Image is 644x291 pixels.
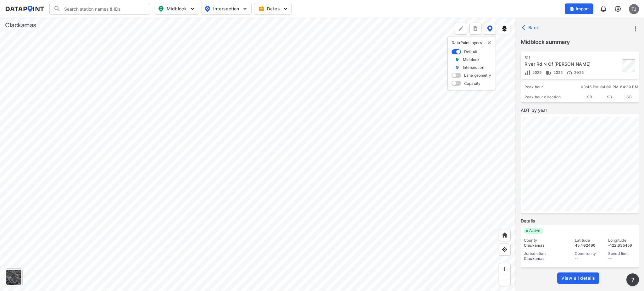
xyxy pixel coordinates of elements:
[569,6,575,11] img: file_add.62c1e8a2.svg
[458,25,464,32] img: +Dz8AAAAASUVORK5CYII=
[546,69,552,76] img: Vehicle class
[258,6,264,12] img: calendar-gold.39a51dde.svg
[463,65,484,70] label: Intersection
[626,273,639,286] button: more
[573,70,584,75] span: 2025
[600,82,619,92] div: 04:00 PM
[608,256,636,261] div: --
[455,23,467,35] div: Polygon tool
[254,3,291,15] button: Dates
[463,57,480,62] label: Midblock
[204,5,211,13] img: map_pin_int.54838e6b.svg
[524,251,569,256] div: Jurisdiction
[525,61,621,67] div: River Rd N Of SE Ruth Ct
[561,275,595,281] span: View all details
[61,4,146,14] input: Search
[521,38,639,47] label: Midblock summary
[552,70,563,75] span: 2025
[502,266,508,272] img: ZvzfEJKXnyWIrJytrsY285QMwk63cM6Drc+sIAAAAASUVORK5CYII=
[499,244,511,255] div: View my location
[600,92,619,102] div: SB
[157,5,165,13] img: map_pin_mid.602f9df1.svg
[502,232,508,238] img: +XpAUvaXAN7GudzAAAAAElFTkSuQmCC
[523,25,539,31] span: Back
[5,268,23,286] div: Toggle basemap
[521,52,580,62] div: K factor
[259,6,287,12] span: Dates
[525,55,621,60] div: 511
[565,3,593,14] button: Import
[575,256,602,261] div: --
[502,246,508,253] img: zeq5HYn9AnE9l6UmnFLPAAAAAElFTkSuQmCC
[608,251,636,256] div: Speed limit
[630,24,641,34] button: more
[487,25,493,32] img: data-point-layers.37681fc9.svg
[472,25,479,32] img: xqJnZQTG2JQi0x5lvmkeSNbbgIiQD62bqHG8IfrOzanD0FsRdYrij6fAAAAAElFTkSuQmCC
[575,238,602,243] div: Latitude
[189,6,196,12] img: 5YPKRKmlfpI5mqlR8AD95paCi+0kK1fRFDJSaMmawlwaeJcJwk9O2fotCW5ve9gAAAAASUVORK5CYII=
[524,243,569,248] div: Clackamas
[608,238,636,243] div: Longitude
[487,40,492,45] button: delete
[484,23,496,35] button: DataPoint layers
[452,40,492,45] p: DataPoint layers
[619,92,639,102] div: SB
[282,6,289,12] img: 5YPKRKmlfpI5mqlR8AD95paCi+0kK1fRFDJSaMmawlwaeJcJwk9O2fotCW5ve9gAAAAASUVORK5CYII=
[464,49,477,54] label: Default
[565,6,596,12] a: Import
[499,229,511,241] div: Home
[158,5,195,13] span: Midblock
[455,57,459,62] img: marker_Midblock.5ba75e30.svg
[521,92,580,102] div: Peak hour direction
[499,274,511,286] div: Zoom out
[525,69,531,76] img: Volume count
[204,5,247,13] span: Intersection
[524,256,569,261] div: Clackamas
[575,251,602,256] div: Community
[531,70,542,75] span: 2025
[499,263,511,275] div: Zoom in
[242,6,248,12] img: 5YPKRKmlfpI5mqlR8AD95paCi+0kK1fRFDJSaMmawlwaeJcJwk9O2fotCW5ve9gAAAAASUVORK5CYII=
[464,81,480,86] label: Capacity
[566,69,573,76] img: Vehicle speed
[498,23,510,35] button: External layers
[614,5,622,13] img: cids17cp3yIFEOpj3V8A9qJSH103uA521RftCD4eeui4ksIb+krbm5XvIjxD52OS6NWLn9gAAAAAElFTkSuQmCC
[521,23,542,33] button: Back
[600,5,607,13] img: 8A77J+mXikMhHQAAAAASUVORK5CYII=
[5,6,44,12] img: dataPointLogo.9353c09d.svg
[580,82,600,92] div: 03:45 PM
[608,243,636,248] div: -122.635450
[455,65,459,70] img: marker_Intersection.6861001b.svg
[155,3,199,15] button: Midblock
[469,23,481,35] button: more
[630,276,635,283] span: ?
[521,107,639,113] label: ADT by year
[524,238,569,243] div: County
[202,3,252,15] button: Intersection
[521,218,639,224] label: Details
[501,25,508,32] img: layers.ee07997e.svg
[569,6,590,12] span: Import
[521,82,580,92] div: Peak hour
[5,21,36,30] div: Clackamas
[580,92,600,102] div: SB
[575,243,602,248] div: 45.402400
[629,4,639,14] div: TJ
[464,73,491,78] label: Lane geometry
[527,228,543,234] span: Active
[487,40,492,45] img: close-external-leyer.3061a1c7.svg
[619,82,639,92] div: 04:30 PM
[502,277,508,283] img: MAAAAAElFTkSuQmCC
